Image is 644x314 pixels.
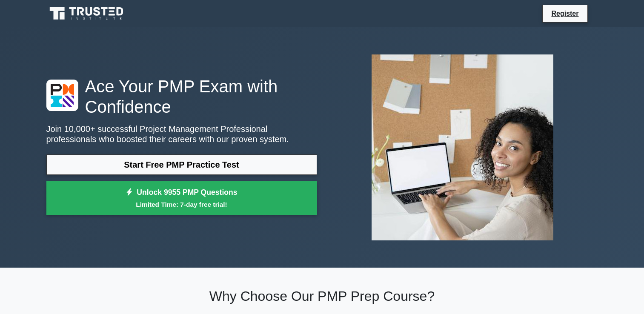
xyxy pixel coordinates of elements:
[46,76,317,117] h1: Ace Your PMP Exam with Confidence
[46,288,598,304] h2: Why Choose Our PMP Prep Course?
[46,181,317,215] a: Unlock 9955 PMP QuestionsLimited Time: 7-day free trial!
[546,8,584,19] a: Register
[46,154,317,175] a: Start Free PMP Practice Test
[57,200,306,209] small: Limited Time: 7-day free trial!
[46,124,317,144] p: Join 10,000+ successful Project Management Professional professionals who boosted their careers w...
